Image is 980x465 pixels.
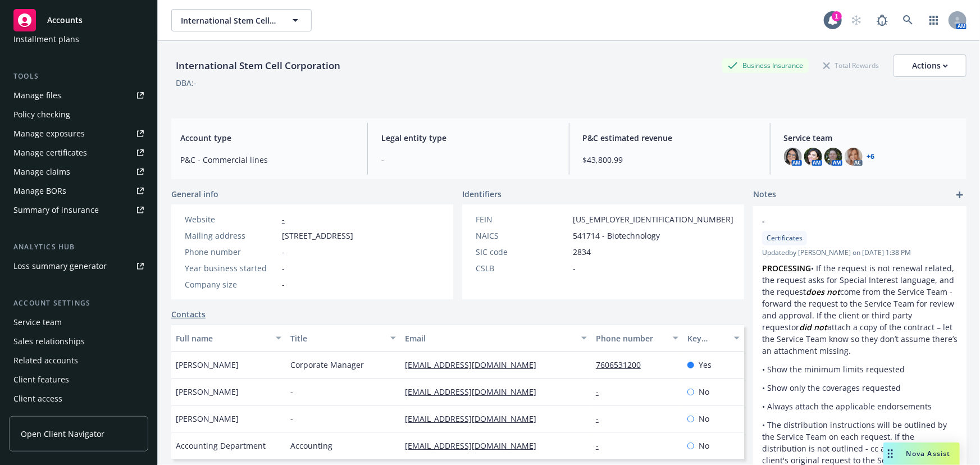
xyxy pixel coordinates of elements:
a: Installment plans [9,30,148,48]
span: Updated by [PERSON_NAME] on [DATE] 1:38 PM [762,248,958,258]
img: photo [784,148,802,166]
span: - [290,413,293,425]
a: Client features [9,371,148,389]
span: General info [171,188,218,200]
span: 541714 - Biotechnology [573,230,660,241]
div: 1 [832,11,842,21]
button: Email [400,325,591,352]
div: Company size [185,279,277,290]
div: Client access [13,390,62,408]
span: Notes [753,188,776,202]
span: Account type [180,132,354,144]
a: Switch app [923,9,945,31]
p: • Always attach the applicable endorsements [762,400,958,412]
img: photo [804,148,822,166]
div: NAICS [476,230,568,241]
span: - [762,215,928,227]
div: Title [290,332,384,344]
div: Policy checking [13,106,70,124]
a: [EMAIL_ADDRESS][DOMAIN_NAME] [405,359,545,370]
div: Key contact [687,332,727,344]
div: Installment plans [13,30,79,48]
a: Manage certificates [9,144,148,162]
div: Full name [176,332,269,344]
a: Contacts [171,308,206,320]
span: $43,800.99 [583,154,756,166]
div: Mailing address [185,230,277,241]
span: International Stem Cell Corporation [181,15,278,26]
button: International Stem Cell Corporation [171,9,312,31]
div: Drag to move [883,443,897,465]
em: does not [806,286,840,297]
a: Manage files [9,86,148,104]
a: Accounts [9,4,148,36]
a: Sales relationships [9,332,148,350]
a: Search [897,9,919,31]
div: CSLB [476,262,568,274]
span: [STREET_ADDRESS] [282,230,353,241]
button: Key contact [683,325,744,352]
span: Legal entity type [381,132,555,144]
a: [EMAIL_ADDRESS][DOMAIN_NAME] [405,440,545,451]
a: Manage BORs [9,182,148,200]
p: • Show only the coverages requested [762,382,958,394]
div: Sales relationships [13,332,85,350]
a: - [596,413,608,424]
div: Total Rewards [818,58,885,72]
span: Open Client Navigator [21,428,104,440]
a: Service team [9,313,148,331]
span: Identifiers [462,188,502,200]
div: FEIN [476,213,568,225]
strong: PROCESSING [762,263,811,273]
span: - [282,262,285,274]
div: Phone number [185,246,277,258]
a: [EMAIL_ADDRESS][DOMAIN_NAME] [405,386,545,397]
span: No [699,440,709,452]
span: - [573,262,576,274]
div: Email [405,332,575,344]
span: - [282,246,285,258]
div: Analytics hub [9,241,148,253]
button: Full name [171,325,286,352]
span: Accounting [290,440,332,452]
a: Client access [9,390,148,408]
span: Accounts [47,16,83,25]
span: [PERSON_NAME] [176,413,239,425]
div: Actions [912,55,948,76]
span: 2834 [573,246,591,258]
span: - [282,279,285,290]
a: [EMAIL_ADDRESS][DOMAIN_NAME] [405,413,545,424]
a: Start snowing [845,9,868,31]
div: Client features [13,371,69,389]
a: Policy checking [9,106,148,124]
div: Summary of insurance [13,201,99,219]
div: Manage BORs [13,182,66,200]
div: Phone number [596,332,666,344]
a: - [596,440,608,451]
button: Nova Assist [883,443,960,465]
span: - [290,386,293,398]
span: No [699,386,709,398]
a: - [596,386,608,397]
span: P&C estimated revenue [583,132,756,144]
span: [PERSON_NAME] [176,386,239,398]
div: Tools [9,71,148,82]
a: 7606531200 [596,359,650,370]
span: Yes [699,359,712,371]
a: add [953,188,967,202]
a: Report a Bug [871,9,894,31]
a: Manage exposures [9,125,148,143]
button: Title [286,325,400,352]
div: SIC code [476,246,568,258]
img: photo [824,148,842,166]
span: Service team [784,132,958,144]
div: Manage claims [13,163,70,181]
a: +6 [867,153,875,160]
span: P&C - Commercial lines [180,154,354,166]
button: Actions [894,54,967,77]
span: - [381,154,555,166]
a: Related accounts [9,352,148,370]
p: • Show the minimum limits requested [762,363,958,375]
div: DBA: - [176,77,197,89]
